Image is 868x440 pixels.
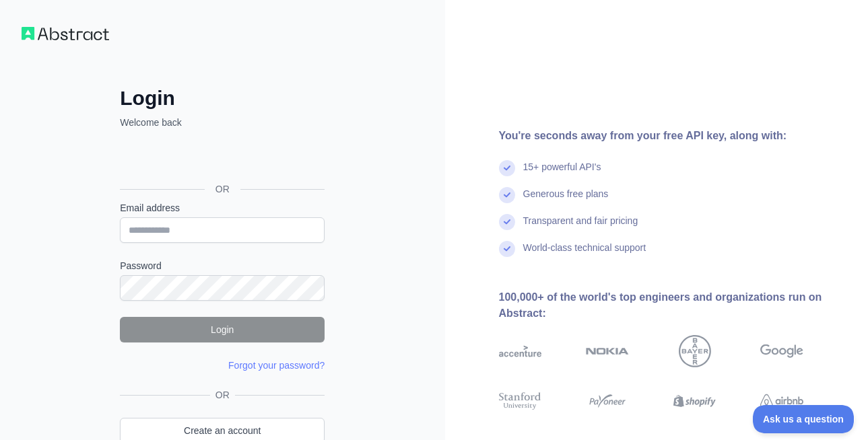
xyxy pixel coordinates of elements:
div: 15+ powerful API's [523,160,601,187]
img: airbnb [760,390,803,412]
div: 100,000+ of the world's top engineers and organizations run on Abstract: [499,289,847,322]
img: accenture [499,335,542,367]
img: check mark [499,160,515,176]
div: You're seconds away from your free API key, along with: [499,128,847,144]
span: OR [205,182,240,196]
p: Welcome back [120,116,325,129]
img: check mark [499,214,515,230]
div: Transparent and fair pricing [523,214,638,241]
label: Password [120,259,325,272]
img: bayer [679,335,711,367]
img: nokia [586,335,629,367]
button: Login [120,317,325,342]
img: shopify [673,390,716,412]
a: Forgot your password? [228,360,325,371]
img: payoneer [586,390,629,412]
iframe: Toggle Customer Support [753,405,855,433]
img: google [760,335,803,367]
img: check mark [499,241,515,257]
label: Email address [120,201,325,215]
img: stanford university [499,390,542,412]
h2: Login [120,86,325,110]
div: Generous free plans [523,187,609,214]
iframe: Sign in with Google Button [113,144,329,174]
span: OR [210,388,235,402]
div: World-class technical support [523,241,646,268]
img: Workflow [22,27,109,40]
img: check mark [499,187,515,203]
